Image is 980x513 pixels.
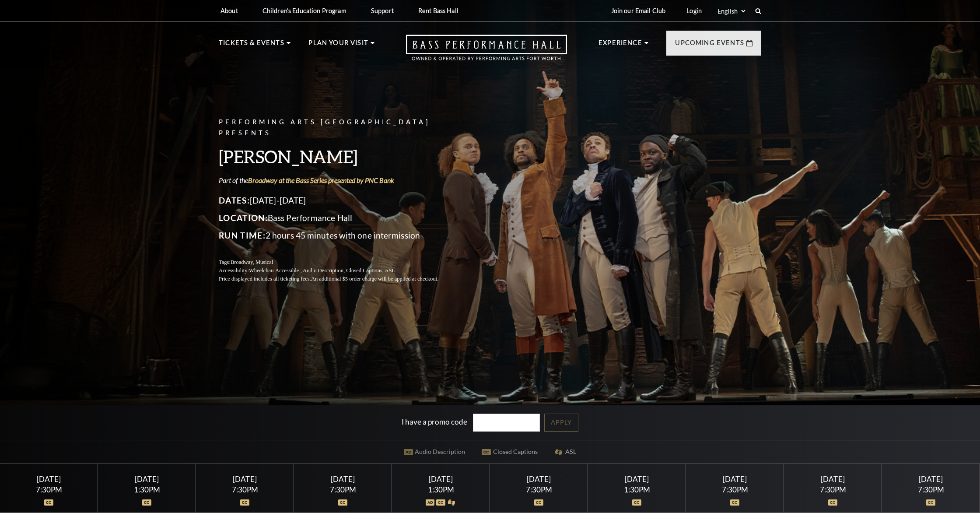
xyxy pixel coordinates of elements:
div: [DATE] [892,474,969,484]
p: Price displayed includes all ticketing fees. [219,275,459,283]
p: Rent Bass Hall [418,7,458,14]
p: Upcoming Events [675,38,744,53]
div: [DATE] [696,474,773,484]
p: Bass Performance Hall [219,211,459,225]
div: [DATE] [598,474,675,484]
p: Tickets & Events [219,38,284,53]
span: Wheelchair Accessible , Audio Description, Closed Captions, ASL [249,267,395,274]
img: icon_oc.svg [926,499,935,506]
span: Broadway, Musical [231,259,273,265]
div: 7:30PM [206,486,283,493]
span: Run Time: [219,230,266,240]
div: 7:30PM [794,486,871,493]
div: 7:30PM [696,486,773,493]
img: icon_oc.svg [142,499,151,506]
label: I have a promo code [402,417,467,426]
img: icon_oc.svg [632,499,641,506]
img: icon_oc.svg [44,499,53,506]
div: 7:30PM [304,486,381,493]
img: icon_oc.svg [338,499,347,506]
div: [DATE] [10,474,87,484]
p: Part of the [219,176,459,185]
div: 7:30PM [892,486,969,493]
p: Accessibility: [219,267,459,275]
p: About [220,7,238,14]
div: [DATE] [304,474,381,484]
h3: [PERSON_NAME] [219,145,459,168]
div: [DATE] [402,474,479,484]
p: Plan Your Visit [308,38,368,53]
div: [DATE] [108,474,185,484]
div: 7:30PM [500,486,577,493]
div: 1:30PM [402,486,479,493]
p: [DATE]-[DATE] [219,193,459,207]
select: Select: [716,7,747,15]
a: Broadway at the Bass Series presented by PNC Bank [248,176,394,184]
div: 1:30PM [108,486,185,493]
img: icon_oc.svg [436,499,445,506]
p: 2 hours 45 minutes with one intermission [219,228,459,242]
div: [DATE] [794,474,871,484]
img: icon_oc.svg [534,499,543,506]
div: 1:30PM [598,486,675,493]
div: [DATE] [500,474,577,484]
p: Performing Arts [GEOGRAPHIC_DATA] Presents [219,117,459,139]
div: [DATE] [206,474,283,484]
p: Experience [598,38,642,53]
img: icon_ad.svg [426,499,435,506]
span: Dates: [219,195,250,205]
img: icon_oc.svg [828,499,837,506]
img: icon_asla.svg [447,499,456,506]
p: Tags: [219,258,459,267]
p: Children's Education Program [262,7,346,14]
img: icon_oc.svg [240,499,249,506]
img: icon_oc.svg [730,499,739,506]
div: 7:30PM [10,486,87,493]
p: Support [371,7,394,14]
span: An additional $5 order charge will be applied at checkout. [311,276,438,282]
span: Location: [219,213,268,223]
